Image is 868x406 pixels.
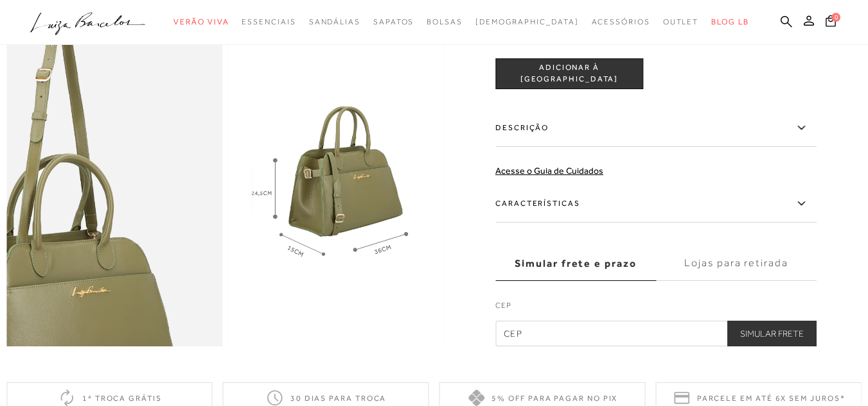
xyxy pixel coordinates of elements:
a: noSubCategoriesText [475,10,579,34]
a: Acesse o Guia de Cuidados [495,165,603,176]
span: Outlet [663,17,699,26]
a: categoryNavScreenReaderText [663,10,699,34]
a: categoryNavScreenReaderText [242,10,296,34]
label: Lojas para retirada [656,246,817,281]
a: categoryNavScreenReaderText [427,10,463,34]
label: Características [495,185,817,223]
button: ADICIONAR À [GEOGRAPHIC_DATA] [495,58,643,89]
span: 0 [831,13,840,22]
a: categoryNavScreenReaderText [592,10,650,34]
img: image [228,22,445,346]
button: 0 [822,14,840,31]
a: categoryNavScreenReaderText [173,10,229,34]
a: categoryNavScreenReaderText [373,10,414,34]
label: Descrição [495,110,817,147]
label: Simular frete e prazo [495,246,656,281]
span: Acessórios [592,17,650,26]
span: Verão Viva [173,17,229,26]
span: BLOG LB [711,17,748,26]
input: CEP [495,321,817,346]
button: Simular Frete [727,321,817,346]
span: Sandálias [309,17,360,26]
a: categoryNavScreenReaderText [309,10,360,34]
span: Bolsas [427,17,463,26]
span: [DEMOGRAPHIC_DATA] [475,17,579,26]
span: Sapatos [373,17,414,26]
span: Essenciais [242,17,296,26]
label: CEP [495,300,817,317]
a: BLOG LB [711,10,748,34]
span: ADICIONAR À [GEOGRAPHIC_DATA] [496,63,642,85]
